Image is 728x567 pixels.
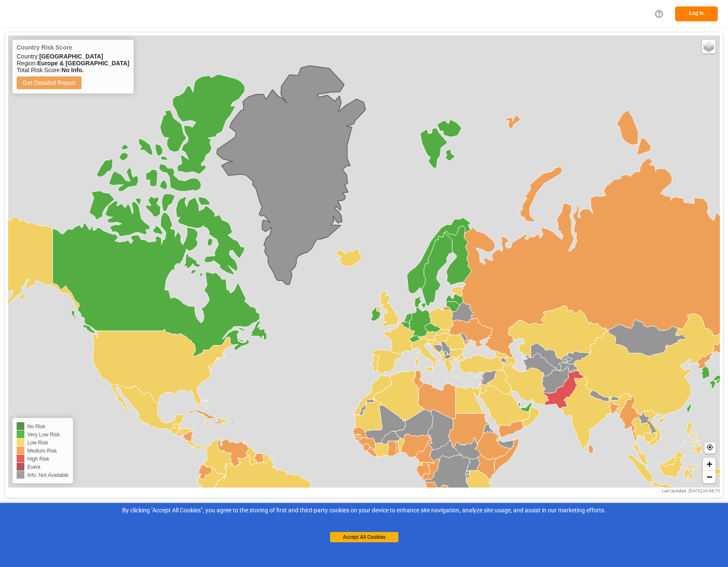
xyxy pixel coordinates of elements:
[703,471,716,483] a: Zoom out
[61,67,84,73] b: No Info.
[707,459,712,469] span: +
[27,472,69,478] span: Info. Not Available
[330,532,398,542] button: Accept All Cookies
[27,424,45,430] span: No Risk
[27,464,41,470] span: Event
[707,471,712,482] span: −
[17,76,82,89] button: Get Detailed Report
[702,40,716,53] a: Layers
[8,488,720,494] div: Last Updated : [DATE] 09:48:75
[39,53,103,60] b: [GEOGRAPHIC_DATA]
[675,6,718,21] button: Log In
[17,60,129,67] p: Region:
[27,440,48,446] span: Low Risk
[17,44,129,51] h4: Country Risk Score
[17,53,129,60] p: Country:
[6,506,722,515] div: By clicking "Accept All Cookies”, you agree to the storing of first and third-party cookies on yo...
[37,60,129,67] b: Europe & [GEOGRAPHIC_DATA]
[17,67,129,73] p: Total Risk Score:
[27,448,57,454] span: Medium Risk
[649,4,669,23] button: Help Center
[703,458,716,471] a: Zoom in
[27,456,49,462] span: High Risk
[27,432,60,438] span: Very Low Risk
